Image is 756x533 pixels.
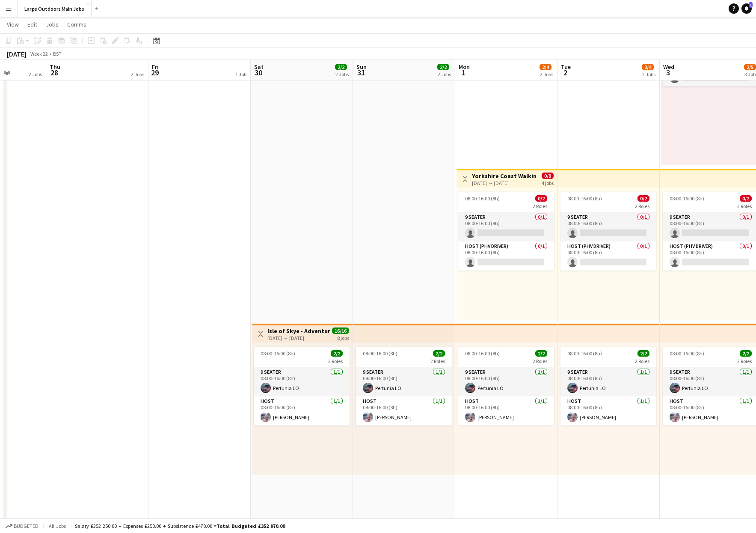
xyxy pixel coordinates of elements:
[42,19,62,30] a: Jobs
[3,19,22,30] a: View
[331,350,343,357] span: 2/2
[356,347,452,426] app-job-card: 08:00-16:00 (8h)2/22 Roles9 Seater1/108:00-16:00 (8h)Pertunia LOHost1/108:00-16:00 (8h)[PERSON_NAME]
[46,21,59,28] span: Jobs
[457,68,470,77] span: 1
[749,2,753,8] span: 1
[332,328,349,334] span: 16/16
[64,19,90,30] a: Comms
[335,64,347,70] span: 2/2
[254,396,350,426] app-card-role: Host1/108:00-16:00 (8h)[PERSON_NAME]
[737,203,752,209] span: 2 Roles
[662,68,674,77] span: 3
[253,68,264,77] span: 30
[670,350,704,357] span: 08:00-16:00 (8h)
[560,192,656,271] app-job-card: 08:00-16:00 (8h)0/22 Roles9 Seater0/108:00-16:00 (8h) Host (PHV Driver)0/108:00-16:00 (8h)
[7,21,19,28] span: View
[458,192,554,271] app-job-card: 08:00-16:00 (8h)0/22 Roles9 Seater0/108:00-16:00 (8h) Host (PHV Driver)0/108:00-16:00 (8h)
[458,396,554,426] app-card-role: Host1/108:00-16:00 (8h)[PERSON_NAME]
[48,68,60,77] span: 28
[458,367,554,396] app-card-role: 9 Seater1/108:00-16:00 (8h)Pertunia LO
[458,212,554,241] app-card-role: 9 Seater0/108:00-16:00 (8h)
[740,350,752,357] span: 2/2
[542,173,554,179] span: 0/8
[67,21,86,28] span: Comms
[356,396,452,426] app-card-role: Host1/108:00-16:00 (8h)[PERSON_NAME]
[642,71,655,77] div: 2 Jobs
[152,63,159,71] span: Fri
[267,335,331,341] div: [DATE] → [DATE]
[561,63,571,71] span: Tue
[24,19,41,30] a: Edit
[267,327,331,335] h3: Isle of Skye - Adventure
[465,195,500,202] span: 08:00-16:00 (8h)
[741,3,752,14] a: 1
[472,180,536,186] div: [DATE] → [DATE]
[356,63,367,71] span: Sun
[235,71,246,77] div: 1 Job
[737,358,752,364] span: 2 Roles
[533,358,547,364] span: 2 Roles
[433,350,445,357] span: 2/2
[635,358,649,364] span: 2 Roles
[363,350,397,357] span: 08:00-16:00 (8h)
[18,0,92,17] button: Large Outdoors Main Jobs
[560,367,656,396] app-card-role: 9 Seater1/108:00-16:00 (8h)Pertunia LO
[740,195,752,202] span: 0/2
[635,203,649,209] span: 2 Roles
[29,71,42,77] div: 2 Jobs
[459,63,470,71] span: Mon
[355,68,367,77] span: 31
[14,523,39,529] span: Budgeted
[670,195,704,202] span: 08:00-16:00 (8h)
[744,64,756,70] span: 2/5
[465,350,500,357] span: 08:00-16:00 (8h)
[28,51,50,57] span: Week 22
[458,241,554,271] app-card-role: Host (PHV Driver)0/108:00-16:00 (8h)
[337,334,349,341] div: 8 jobs
[216,523,285,529] span: Total Budgeted £352 970.00
[437,64,449,70] span: 2/2
[472,172,536,180] h3: Yorkshire Coast Walking Break: Seabirds, Smugglers & Seaside Strolls
[540,64,551,70] span: 2/4
[533,203,547,209] span: 2 Roles
[535,350,547,357] span: 2/2
[642,64,654,70] span: 2/4
[567,350,602,357] span: 08:00-16:00 (8h)
[560,396,656,426] app-card-role: Host1/108:00-16:00 (8h)[PERSON_NAME]
[254,367,350,396] app-card-role: 9 Seater1/108:00-16:00 (8h)Pertunia LO
[567,195,602,202] span: 08:00-16:00 (8h)
[75,523,285,529] div: Salary £352 250.00 + Expenses £250.00 + Subsistence £470.00 =
[7,50,27,58] div: [DATE]
[458,347,554,426] app-job-card: 08:00-16:00 (8h)2/22 Roles9 Seater1/108:00-16:00 (8h)Pertunia LOHost1/108:00-16:00 (8h)[PERSON_NAME]
[27,21,37,28] span: Edit
[335,71,349,77] div: 2 Jobs
[637,195,649,202] span: 0/2
[560,68,571,77] span: 2
[560,212,656,241] app-card-role: 9 Seater0/108:00-16:00 (8h)
[53,51,62,57] div: BST
[261,350,295,357] span: 08:00-16:00 (8h)
[540,71,553,77] div: 2 Jobs
[560,347,656,426] app-job-card: 08:00-16:00 (8h)2/22 Roles9 Seater1/108:00-16:00 (8h)Pertunia LOHost1/108:00-16:00 (8h)[PERSON_NAME]
[328,358,343,364] span: 2 Roles
[47,523,68,529] span: All jobs
[131,71,144,77] div: 2 Jobs
[663,63,674,71] span: Wed
[542,179,554,186] div: 4 jobs
[50,63,60,71] span: Thu
[254,63,264,71] span: Sat
[438,71,451,77] div: 2 Jobs
[637,350,649,357] span: 2/2
[151,68,159,77] span: 29
[560,241,656,271] app-card-role: Host (PHV Driver)0/108:00-16:00 (8h)
[4,521,40,531] button: Budgeted
[254,347,350,426] app-job-card: 08:00-16:00 (8h)2/22 Roles9 Seater1/108:00-16:00 (8h)Pertunia LOHost1/108:00-16:00 (8h)[PERSON_NAME]
[430,358,445,364] span: 2 Roles
[356,367,452,396] app-card-role: 9 Seater1/108:00-16:00 (8h)Pertunia LO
